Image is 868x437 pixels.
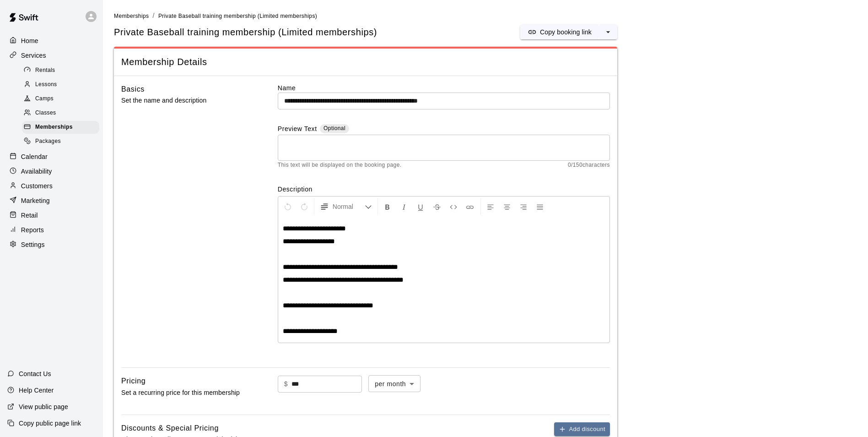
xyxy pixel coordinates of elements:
p: Services [21,51,46,60]
span: Camps [35,94,54,104]
p: Marketing [21,196,50,205]
span: Rentals [35,66,55,75]
button: Format Strikethrough [429,198,445,215]
a: Reports [7,223,96,237]
a: Home [7,34,96,48]
button: Left Align [483,198,498,215]
a: Availability [7,164,96,178]
a: Packages [22,135,103,149]
button: Redo [297,198,312,215]
p: Copy public page link [19,419,81,428]
h6: Basics [121,83,145,95]
a: Calendar [7,150,96,164]
div: Memberships [22,121,99,134]
button: Copy booking link [520,25,599,39]
div: split button [520,25,617,39]
h6: Pricing [121,375,146,387]
label: Preview Text [278,124,317,135]
a: Customers [7,179,96,193]
button: Formatting Options [316,198,376,215]
p: Availability [21,167,52,176]
button: Undo [280,198,296,215]
span: Membership Details [121,56,610,68]
p: Set the name and description [121,95,248,106]
div: Lessons [22,78,99,91]
p: Contact Us [19,369,51,378]
button: Format Italics [396,198,412,215]
a: Memberships [22,120,103,135]
div: Classes [22,107,99,120]
div: Packages [22,135,99,148]
a: Lessons [22,77,103,92]
a: Settings [7,238,96,251]
p: View public page [19,402,68,411]
button: Insert Code [446,198,461,215]
a: Services [7,49,96,62]
div: Camps [22,93,99,105]
div: per month [368,375,421,392]
span: Memberships [114,13,149,19]
button: Add discount [554,422,610,437]
button: Center Align [499,198,515,215]
span: Classes [35,109,56,118]
p: Reports [21,225,44,235]
a: Marketing [7,194,96,208]
a: Rentals [22,63,103,77]
p: Help Center [19,386,54,395]
p: Retail [21,211,38,220]
nav: breadcrumb [114,11,857,21]
span: Normal [333,202,365,211]
a: Classes [22,106,103,120]
button: Format Bold [380,198,395,215]
span: Optional [323,125,345,131]
p: $ [284,379,288,389]
div: Rentals [22,64,99,77]
a: Retail [7,208,96,222]
p: Settings [21,240,45,249]
p: Customers [21,181,53,191]
span: Memberships [35,123,73,132]
li: / [152,11,154,21]
button: Right Align [516,198,531,215]
label: Name [278,83,610,93]
button: Insert Link [462,198,478,215]
p: Set a recurring price for this membership [121,387,248,399]
span: This text will be displayed on the booking page. [278,161,402,170]
button: Format Underline [413,198,428,215]
p: Home [21,36,38,45]
button: Justify Align [532,198,548,215]
p: Copy booking link [540,27,592,37]
h6: Discounts & Special Pricing [121,422,219,434]
span: Private Baseball training membership (Limited memberships) [158,13,317,19]
p: Calendar [21,152,48,161]
span: Lessons [35,80,57,89]
button: select merge strategy [599,25,617,39]
span: 0 / 150 characters [568,161,610,170]
span: Private Baseball training membership (Limited memberships) [114,26,377,38]
a: Camps [22,92,103,106]
label: Description [278,185,610,194]
span: Packages [35,137,61,146]
a: Memberships [114,12,149,19]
